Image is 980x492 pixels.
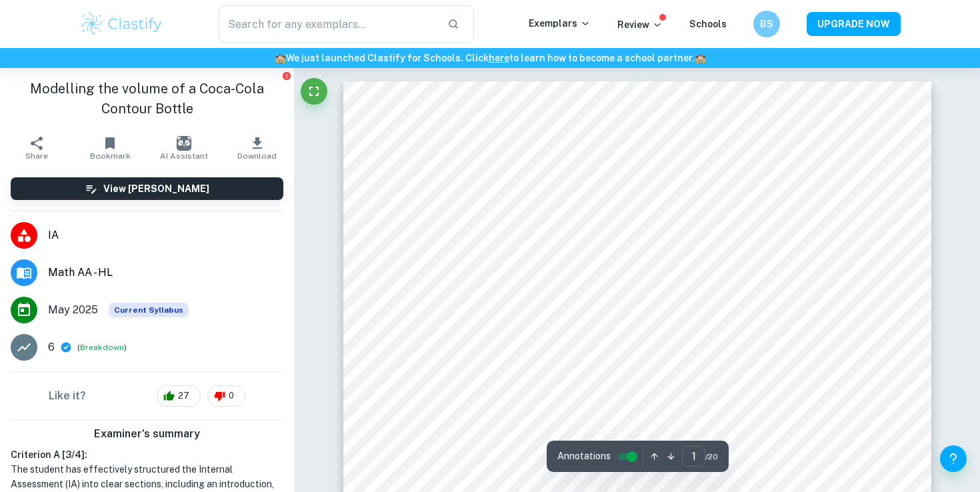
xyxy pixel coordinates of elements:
[617,17,663,32] p: Review
[5,426,289,442] h6: Examiner's summary
[529,16,591,31] p: Exemplars
[109,303,189,317] div: This exemplar is based on the current syllabus. Feel free to refer to it for inspiration/ideas wh...
[221,389,241,403] span: 0
[171,389,197,403] span: 27
[940,445,967,472] button: Help and Feedback
[80,341,124,353] button: Breakdown
[489,53,509,63] a: here
[109,303,189,317] span: Current Syllabus
[221,129,294,167] button: Download
[11,177,283,200] button: View [PERSON_NAME]
[759,17,775,31] h6: BS
[77,341,127,354] span: ( )
[48,302,98,318] span: May 2025
[11,79,283,119] h1: Modelling the volume of a Coca-Cola Contour Bottle
[177,136,191,151] img: AI Assistant
[160,151,208,161] span: AI Assistant
[147,129,221,167] button: AI Assistant
[49,388,86,404] h6: Like it?
[275,53,286,63] span: 🏫
[48,227,283,243] span: IA
[207,385,245,407] div: 0
[237,151,277,161] span: Download
[157,385,201,407] div: 27
[281,71,291,81] button: Report issue
[25,151,48,161] span: Share
[219,5,437,43] input: Search for any exemplars...
[695,53,706,63] span: 🏫
[48,339,55,355] p: 6
[73,129,147,167] button: Bookmark
[79,11,164,37] img: Clastify logo
[689,19,727,29] a: Schools
[753,11,780,37] button: BS
[90,151,131,161] span: Bookmark
[705,451,718,463] span: / 20
[103,181,209,196] h6: View [PERSON_NAME]
[3,51,977,65] h6: We just launched Clastify for Schools. Click to learn how to become a school partner.
[557,449,611,463] span: Annotations
[11,447,283,462] h6: Criterion A [ 3 / 4 ]:
[807,12,901,36] button: UPGRADE NOW
[48,265,283,281] span: Math AA - HL
[301,78,327,105] button: Fullscreen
